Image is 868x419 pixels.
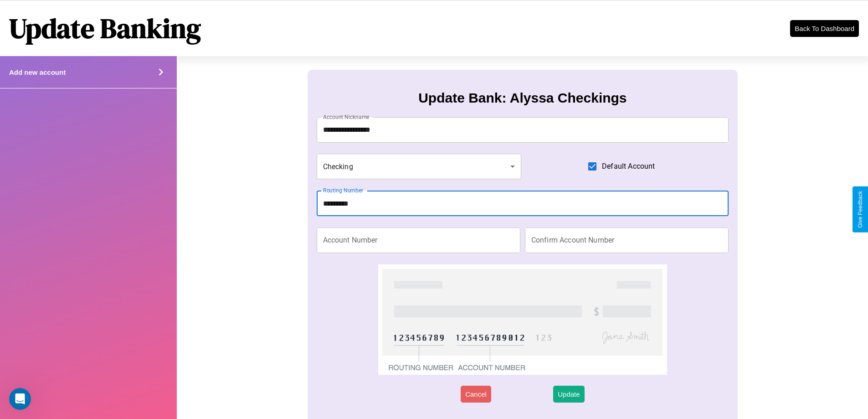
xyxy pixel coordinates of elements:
img: check [378,264,667,375]
label: Routing Number [323,186,363,194]
h3: Update Bank: Alyssa Checkings [418,90,627,106]
div: Checking [317,154,522,179]
button: Update [553,386,584,403]
div: Give Feedback [857,191,863,228]
button: Back To Dashboard [790,20,859,37]
button: Cancel [461,386,491,403]
h1: Update Banking [9,10,201,47]
label: Account Nickname [323,113,370,121]
h4: Add new account [9,68,66,76]
iframe: Intercom live chat [9,388,31,410]
span: Default Account [602,161,655,172]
